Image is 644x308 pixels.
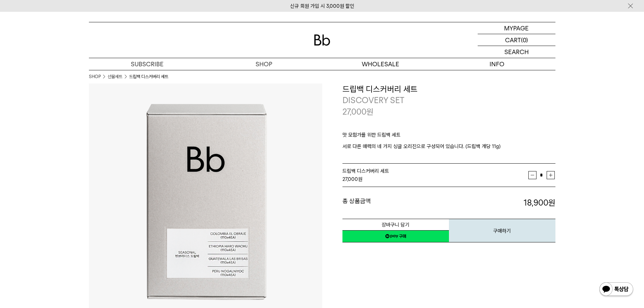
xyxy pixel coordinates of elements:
[342,197,449,209] dt: 총 상품금액
[478,22,555,34] a: MYPAGE
[504,46,529,58] p: SEARCH
[504,22,529,34] p: MYPAGE
[521,34,528,46] p: (0)
[89,58,206,70] a: SUBSCRIBE
[108,73,122,80] a: 선물세트
[342,142,555,150] p: 서로 다른 매력의 네 가지 싱글 오리진으로 구성되어 있습니다. (드립백 개당 11g)
[342,95,555,106] p: DISCOVERY SET
[89,73,101,80] a: SHOP
[342,219,449,231] button: 장바구니 담기
[322,58,439,70] p: WHOLESALE
[206,58,322,70] a: SHOP
[599,282,634,298] img: 카카오톡 채널 1:1 채팅 버튼
[129,73,168,80] li: 드립백 디스커버리 세트
[314,34,330,46] img: 로고
[366,107,374,117] span: 원
[505,34,521,46] p: CART
[439,58,555,70] p: INFO
[342,131,555,142] p: 맛 모험가를 위한 드립백 세트
[478,34,555,46] a: CART (0)
[547,171,555,179] button: 증가
[342,230,449,242] a: 새창
[524,198,555,208] strong: 18,900
[342,168,389,174] span: 드립백 디스커버리 세트
[342,175,528,183] div: 원
[342,176,358,182] strong: 27,000
[342,84,555,95] h3: 드립백 디스커버리 세트
[342,106,374,118] p: 27,000
[449,219,555,242] button: 구매하기
[548,198,555,208] b: 원
[290,3,354,9] a: 신규 회원 가입 시 3,000원 할인
[528,171,536,179] button: 감소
